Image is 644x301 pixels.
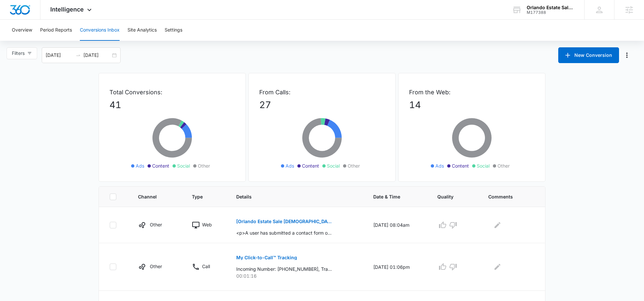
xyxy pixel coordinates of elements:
[192,193,211,200] span: Type
[40,20,72,41] button: Period Reports
[150,221,162,228] p: Other
[435,162,444,169] span: Ads
[409,98,535,112] p: 14
[365,243,429,291] td: [DATE] 01:06pm
[327,162,340,169] span: Social
[76,53,81,58] span: swap-right
[236,255,297,260] p: My Click-to-Call™ Tracking
[492,262,503,272] button: Edit Comments
[152,162,169,169] span: Content
[236,250,297,266] button: My Click-to-Call™ Tracking
[165,20,182,41] button: Settings
[236,214,332,229] button: [Orlando Estate Sale [DEMOGRAPHIC_DATA]] New Contact Form Submission
[452,162,469,169] span: Content
[236,266,332,272] p: Incoming Number: [PHONE_NUMBER], Tracking Number: [PHONE_NUMBER], Ring To: [PHONE_NUMBER], Caller...
[109,98,235,112] p: 41
[373,193,412,200] span: Date & Time
[488,193,525,200] span: Comments
[497,162,510,169] span: Other
[259,98,385,112] p: 27
[236,272,357,279] p: 00:01:16
[409,88,535,97] p: From the Web:
[558,47,619,63] button: New Conversion
[348,162,360,169] span: Other
[46,52,73,59] input: Start date
[80,20,120,41] button: Conversions Inbox
[50,6,84,13] span: Intelligence
[150,263,162,270] p: Other
[365,207,429,243] td: [DATE] 08:04am
[12,50,25,57] span: Filters
[302,162,319,169] span: Content
[7,47,37,59] button: Filters
[202,221,212,228] p: Web
[259,88,385,97] p: From Calls:
[83,52,111,59] input: End date
[236,193,348,200] span: Details
[109,88,235,97] p: Total Conversions:
[12,20,32,41] button: Overview
[202,263,210,270] p: Call
[136,162,144,169] span: Ads
[477,162,490,169] span: Social
[177,162,190,169] span: Social
[127,20,157,41] button: Site Analytics
[492,220,503,230] button: Edit Comments
[527,5,575,10] div: account name
[437,193,463,200] span: Quality
[236,219,332,224] p: [Orlando Estate Sale [DEMOGRAPHIC_DATA]] New Contact Form Submission
[236,229,332,236] p: <p>A user has submitted a contact form on the Orlando Estate Sale [DEMOGRAPHIC_DATA] website. Bel...
[138,193,167,200] span: Channel
[286,162,294,169] span: Ads
[622,50,632,60] button: Manage Numbers
[76,53,81,58] span: to
[527,10,575,15] div: account id
[198,162,210,169] span: Other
